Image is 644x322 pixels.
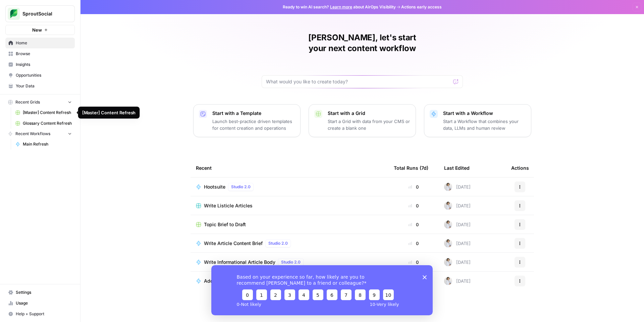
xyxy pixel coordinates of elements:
[16,72,72,78] span: Opportunities
[5,298,75,309] a: Usage
[212,118,295,131] p: Launch best-practice driven templates for content creation and operations
[394,202,433,209] div: 0
[444,159,470,177] div: Last Edited
[5,97,75,107] button: Recent Grids
[443,118,526,131] p: Start a Workflow that combines your data, LLMs and human review
[16,62,72,68] span: Insights
[328,110,410,117] p: Start with a Grid
[328,118,410,131] p: Start a Grid with data from your CMS or create a blank one
[22,10,63,17] span: SproutSocial
[444,202,471,210] div: [DATE]
[196,277,383,285] a: Add Hero Image to ArticleStudio 2.0
[5,287,75,298] a: Settings
[268,240,288,246] span: Studio 2.0
[444,183,471,191] div: [DATE]
[23,110,72,116] span: [Master] Content Refresh
[204,202,253,209] span: Write Listicle Articles
[16,300,72,306] span: Usage
[5,59,75,70] a: Insights
[196,202,383,209] a: Write Listicle Articles
[16,289,72,295] span: Settings
[196,239,383,247] a: Write Article Content BriefStudio 2.0
[394,221,433,228] div: 0
[444,277,452,285] img: jknv0oczz1bkybh4cpsjhogg89cj
[444,239,452,247] img: jknv0oczz1bkybh4cpsjhogg89cj
[394,184,433,190] div: 0
[12,118,75,129] a: Glossary Content Refresh
[8,8,20,20] img: SproutSocial Logo
[204,259,275,266] span: Write Informational Article Body
[5,70,75,81] a: Opportunities
[12,107,75,118] a: [Master] Content Refresh
[5,81,75,91] a: Your Data
[196,159,383,177] div: Recent
[444,258,471,266] div: [DATE]
[444,258,452,266] img: jknv0oczz1bkybh4cpsjhogg89cj
[394,240,433,247] div: 0
[5,25,75,35] button: New
[16,51,72,57] span: Browse
[16,40,72,46] span: Home
[443,110,526,117] p: Start with a Workflow
[212,110,295,117] p: Start with a Template
[444,220,471,229] div: [DATE]
[5,38,75,48] a: Home
[330,4,352,9] a: Learn more
[211,265,433,315] iframe: Survey from AirOps
[15,131,50,137] span: Recent Workflows
[32,27,42,33] span: New
[5,129,75,139] button: Recent Workflows
[444,239,471,247] div: [DATE]
[5,48,75,59] a: Browse
[204,221,246,228] span: Topic Brief to Draft
[204,278,262,284] span: Add Hero Image to Article
[82,109,136,116] div: [Master] Content Refresh
[444,277,471,285] div: [DATE]
[394,159,428,177] div: Total Runs (7d)
[16,83,72,89] span: Your Data
[23,120,72,126] span: Glossary Content Refresh
[16,311,72,317] span: Help + Support
[444,183,452,191] img: jknv0oczz1bkybh4cpsjhogg89cj
[424,104,531,137] button: Start with a WorkflowStart a Workflow that combines your data, LLMs and human review
[283,4,396,10] span: Ready to win AI search? about AirOps Visibility
[444,220,452,229] img: jknv0oczz1bkybh4cpsjhogg89cj
[15,99,40,105] span: Recent Grids
[444,202,452,210] img: jknv0oczz1bkybh4cpsjhogg89cj
[262,32,463,54] h1: [PERSON_NAME], let's start your next content workflow
[204,240,263,247] span: Write Article Content Brief
[5,309,75,319] button: Help + Support
[196,221,383,228] a: Topic Brief to Draft
[401,4,442,10] span: Actions early access
[204,184,225,190] span: Hootsuite
[309,104,416,137] button: Start with a GridStart a Grid with data from your CMS or create a blank one
[266,78,450,85] input: What would you like to create today?
[196,183,383,191] a: HootsuiteStudio 2.0
[394,259,433,266] div: 0
[12,139,75,150] a: Main Refresh
[281,259,301,265] span: Studio 2.0
[196,258,383,266] a: Write Informational Article BodyStudio 2.0
[231,184,251,190] span: Studio 2.0
[23,141,72,147] span: Main Refresh
[5,5,75,22] button: Workspace: SproutSocial
[511,159,529,177] div: Actions
[193,104,301,137] button: Start with a TemplateLaunch best-practice driven templates for content creation and operations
